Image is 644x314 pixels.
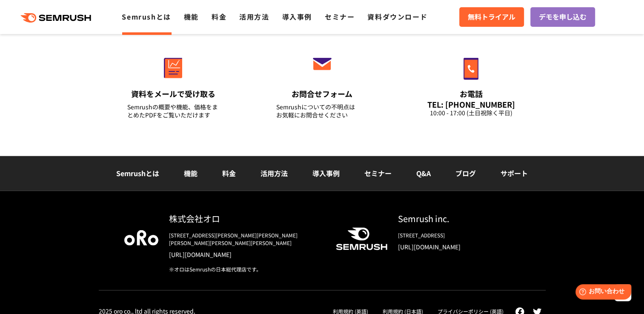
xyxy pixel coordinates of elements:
[282,11,312,22] a: 導入事例
[425,88,517,99] div: お電話
[127,88,219,99] div: 資料をメールで受け取る
[416,168,431,178] a: Q&A
[455,168,476,178] a: ブログ
[239,11,269,22] a: 活用方法
[364,168,392,178] a: セミナー
[568,281,635,305] iframe: Help widget launcher
[222,168,236,178] a: 料金
[212,11,226,22] a: 料金
[122,11,171,22] a: Semrushとは
[258,40,386,130] a: お問合せフォーム Semrushについての不明点はお気軽にお問合せください
[276,88,368,99] div: お問合せフォーム
[398,231,520,239] div: [STREET_ADDRESS]
[425,109,517,117] div: 10:00 - 17:00 (土日祝除く平日)
[127,103,219,119] div: Semrushの概要や機能、価格をまとめたPDFをご覧いただけます
[530,7,595,27] a: デモを申し込む
[184,11,199,22] a: 機能
[367,11,427,22] a: 資料ダウンロード
[398,243,520,251] a: [URL][DOMAIN_NAME]
[398,212,520,225] div: Semrush inc.
[468,11,515,23] span: 無料トライアル
[501,168,528,178] a: サポート
[459,7,524,27] a: 無料トライアル
[109,40,237,130] a: 資料をメールで受け取る Semrushの概要や機能、価格をまとめたPDFをご覧いただけます
[169,265,322,273] div: ※オロはSemrushの日本総代理店です。
[116,168,159,178] a: Semrushとは
[169,250,322,259] a: [URL][DOMAIN_NAME]
[169,231,322,247] div: [STREET_ADDRESS][PERSON_NAME][PERSON_NAME][PERSON_NAME][PERSON_NAME][PERSON_NAME]
[276,103,368,119] div: Semrushについての不明点は お気軽にお問合せください
[325,11,355,22] a: セミナー
[425,100,517,109] div: TEL: [PHONE_NUMBER]
[124,230,158,245] img: oro company
[539,11,587,23] span: デモを申し込む
[169,212,322,225] div: 株式会社オロ
[260,168,288,178] a: 活用方法
[184,168,197,178] a: 機能
[312,168,340,178] a: 導入事例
